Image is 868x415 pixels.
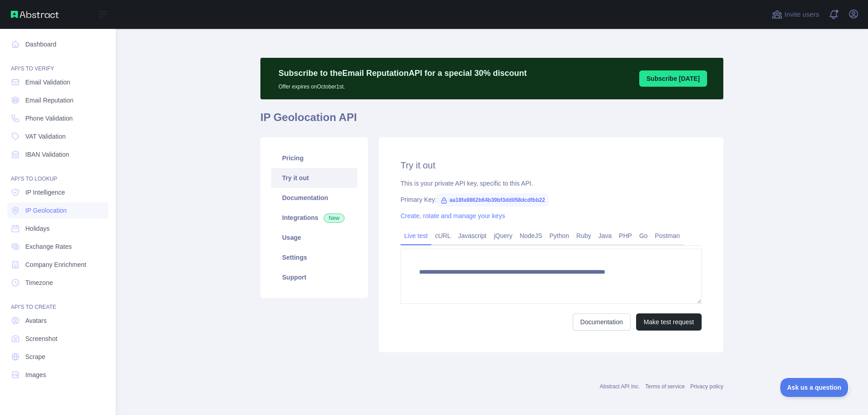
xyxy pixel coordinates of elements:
[600,383,640,390] a: Abstract API Inc.
[25,316,47,325] span: Avatars
[25,278,53,287] span: Timezone
[546,228,573,243] a: Python
[639,70,707,87] button: Subscribe [DATE]
[7,128,108,145] a: VAT Validation
[595,228,616,243] a: Java
[7,146,108,163] a: IBAN Validation
[7,92,108,108] a: Email Reputation
[516,228,546,243] a: NodeJS
[25,242,72,251] span: Exchange Rates
[7,220,108,237] a: Holidays
[25,334,57,343] span: Screenshot
[25,352,45,361] span: Scrape
[271,228,357,247] a: Usage
[615,228,636,243] a: PHP
[7,238,108,255] a: Exchange Rates
[25,188,65,197] span: IP Intelligence
[770,7,821,22] button: Invite users
[278,79,527,90] p: Offer expires on October 1st.
[260,110,723,132] h1: IP Geolocation API
[401,212,505,219] a: Create, rotate and manage your keys
[490,228,516,243] a: jQuery
[7,275,108,291] a: Timezone
[645,383,684,390] a: Terms of service
[7,110,108,126] a: Phone Validation
[7,349,108,365] a: Scrape
[401,159,702,172] h2: Try it out
[401,228,431,243] a: Live test
[7,331,108,347] a: Screenshot
[25,78,70,87] span: Email Validation
[7,36,108,52] a: Dashboard
[278,67,527,79] p: Subscribe to the Email Reputation API for a special 30 % discount
[784,9,819,20] span: Invite users
[25,132,66,141] span: VAT Validation
[25,114,73,123] span: Phone Validation
[271,208,357,228] a: Integrations New
[7,312,108,329] a: Avatars
[690,383,723,390] a: Privacy policy
[25,150,69,159] span: IBAN Validation
[7,74,108,90] a: Email Validation
[25,96,74,105] span: Email Reputation
[454,228,490,243] a: Javascript
[324,214,344,223] span: New
[573,313,631,331] a: Documentation
[7,367,108,383] a: Images
[7,184,108,201] a: IP Intelligence
[401,179,702,188] div: This is your private API key, specific to this API.
[25,370,46,379] span: Images
[401,195,702,204] div: Primary Key:
[271,148,357,168] a: Pricing
[651,228,684,243] a: Postman
[271,267,357,287] a: Support
[271,247,357,267] a: Settings
[7,256,108,273] a: Company Enrichment
[25,260,86,269] span: Company Enrichment
[7,54,108,72] div: API'S TO VERIFY
[7,293,108,311] div: API'S TO CREATE
[271,188,357,208] a: Documentation
[11,11,59,18] img: Abstract API
[573,228,595,243] a: Ruby
[7,164,108,182] div: API'S TO LOOKUP
[25,224,50,233] span: Holidays
[431,228,454,243] a: cURL
[780,378,850,397] iframe: Toggle Customer Support
[271,168,357,188] a: Try it out
[636,228,651,243] a: Go
[25,206,67,215] span: IP Geolocation
[437,193,548,207] span: aa18fa9862b64b39bf3dd058dcdfbb22
[636,313,702,331] button: Make test request
[7,202,108,219] a: IP Geolocation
